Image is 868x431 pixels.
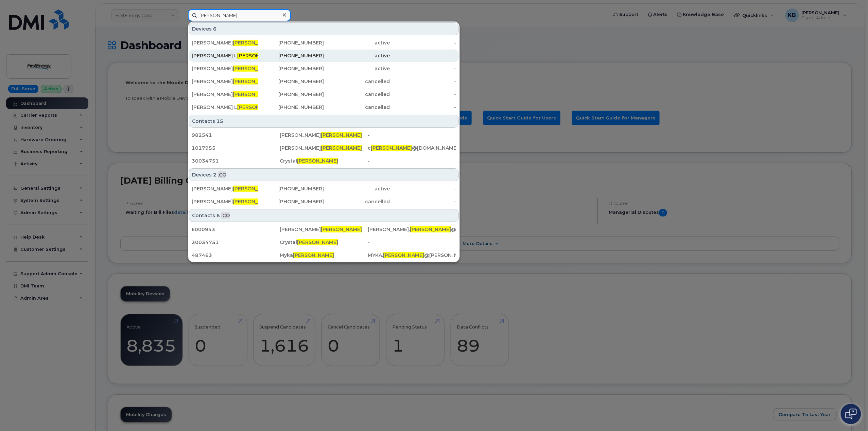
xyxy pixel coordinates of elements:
[297,239,338,245] span: [PERSON_NAME]
[390,104,456,111] div: -
[371,145,412,151] span: [PERSON_NAME]
[233,78,274,85] span: [PERSON_NAME]
[189,195,459,208] a: [PERSON_NAME][PERSON_NAME][PHONE_NUMBER]cancelled-
[189,155,459,167] a: 30034751Crystal[PERSON_NAME]-
[324,39,390,46] div: active
[237,53,278,59] span: [PERSON_NAME]
[189,183,459,195] a: [PERSON_NAME][PERSON_NAME][PHONE_NUMBER]active-
[189,101,459,113] a: [PERSON_NAME] L[PERSON_NAME][PHONE_NUMBER]cancelled-
[280,157,368,164] div: Crystal
[324,65,390,72] div: active
[189,88,459,100] a: [PERSON_NAME][PERSON_NAME][PHONE_NUMBER]cancelled-
[258,91,324,98] div: [PHONE_NUMBER]
[192,145,280,151] div: 1017955
[192,52,258,59] div: [PERSON_NAME] L
[368,252,456,259] div: MYKA. @[PERSON_NAME][DOMAIN_NAME]
[280,252,368,259] div: Myka
[216,118,223,125] span: 15
[258,65,324,72] div: [PHONE_NUMBER]
[192,91,258,98] div: [PERSON_NAME]
[383,252,424,258] span: [PERSON_NAME]
[280,239,368,246] div: Crystal
[189,22,459,35] div: Devices
[192,39,258,46] div: [PERSON_NAME]
[192,104,258,111] div: [PERSON_NAME] L
[390,39,456,46] div: -
[324,91,390,98] div: cancelled
[216,212,220,219] span: 6
[390,65,456,72] div: -
[233,186,274,192] span: [PERSON_NAME]
[845,409,857,419] img: Open chat
[258,39,324,46] div: [PHONE_NUMBER]
[410,226,451,232] span: [PERSON_NAME]
[192,252,280,259] div: 487463
[324,185,390,192] div: active
[233,91,274,97] span: [PERSON_NAME]
[192,132,280,138] div: 982541
[324,104,390,111] div: cancelled
[368,157,456,164] div: -
[293,252,334,258] span: [PERSON_NAME]
[192,65,258,72] div: [PERSON_NAME]
[189,249,459,261] a: 487463Myka[PERSON_NAME]MYKA.[PERSON_NAME]@[PERSON_NAME][DOMAIN_NAME]
[192,198,258,205] div: [PERSON_NAME]
[390,78,456,85] div: -
[324,78,390,85] div: cancelled
[192,239,280,246] div: 30034751
[368,226,456,233] div: [PERSON_NAME]. @[DOMAIN_NAME]
[321,132,362,138] span: [PERSON_NAME]
[368,132,456,138] div: -
[390,91,456,98] div: -
[233,199,274,205] span: [PERSON_NAME]
[189,50,459,62] a: [PERSON_NAME] L[PERSON_NAME][PHONE_NUMBER]active-
[233,40,274,46] span: [PERSON_NAME]
[189,62,459,75] a: [PERSON_NAME][PERSON_NAME][PHONE_NUMBER]active-
[280,226,368,233] div: [PERSON_NAME]
[280,132,368,138] div: [PERSON_NAME]
[189,142,459,154] a: 1017955[PERSON_NAME][PERSON_NAME]c[PERSON_NAME]@[DOMAIN_NAME]
[218,171,226,178] span: .CO
[189,236,459,248] a: 30034751Crystal[PERSON_NAME]-
[189,223,459,236] a: E000943[PERSON_NAME][PERSON_NAME][PERSON_NAME].[PERSON_NAME]@[DOMAIN_NAME]
[321,145,362,151] span: [PERSON_NAME]
[390,198,456,205] div: -
[258,198,324,205] div: [PHONE_NUMBER]
[324,198,390,205] div: cancelled
[189,209,459,222] div: Contacts
[213,25,216,32] span: 6
[189,115,459,128] div: Contacts
[324,52,390,59] div: active
[213,171,216,178] span: 2
[189,75,459,88] a: [PERSON_NAME][PERSON_NAME][PHONE_NUMBER]cancelled-
[258,104,324,111] div: [PHONE_NUMBER]
[189,129,459,141] a: 982541[PERSON_NAME][PERSON_NAME]-
[233,65,274,72] span: [PERSON_NAME]
[221,212,230,219] span: .CO
[280,145,368,151] div: [PERSON_NAME]
[192,78,258,85] div: [PERSON_NAME]
[321,226,362,232] span: [PERSON_NAME]
[368,239,456,246] div: -
[192,185,258,192] div: [PERSON_NAME]
[258,52,324,59] div: [PHONE_NUMBER]
[368,145,456,151] div: c @[DOMAIN_NAME]
[390,185,456,192] div: -
[237,104,278,110] span: [PERSON_NAME]
[258,185,324,192] div: [PHONE_NUMBER]
[390,52,456,59] div: -
[192,157,280,164] div: 30034751
[258,78,324,85] div: [PHONE_NUMBER]
[297,158,338,164] span: [PERSON_NAME]
[189,37,459,49] a: [PERSON_NAME][PERSON_NAME][PHONE_NUMBER]active-
[192,226,280,233] div: E000943
[189,168,459,181] div: Devices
